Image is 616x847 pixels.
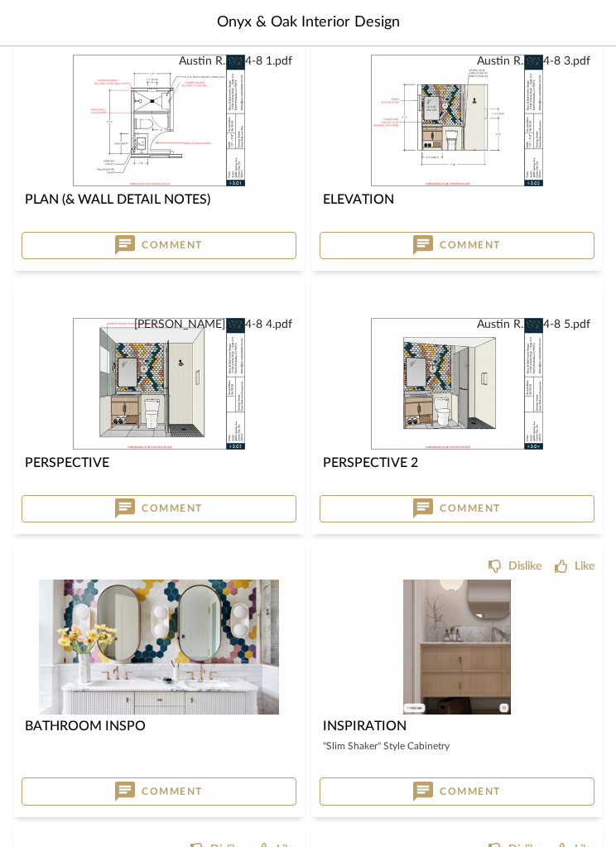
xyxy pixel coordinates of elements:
div: 0 [22,580,296,715]
span: Perspective 2 [323,456,418,469]
img: Perspective 2 [369,316,544,451]
button: [PERSON_NAME]..ce 4-8 4.pdf [134,316,292,334]
span: Plan (& Wall Detail Notes) [25,193,210,206]
span: Comment [142,785,203,798]
button: Comment [320,777,594,806]
img: Perspective [71,316,246,451]
span: Comment [440,238,501,252]
button: Austin R...ce 4-8 5.pdf [477,316,590,334]
div: 0 [320,580,594,715]
div: Like [575,558,594,575]
div: Dislike [508,558,541,575]
button: Comment [320,232,594,260]
div: 0 [320,316,594,451]
span: Comment [440,502,501,515]
div: 0 [22,53,296,188]
div: "Slim Shaker" Style Cabinetry [323,736,591,756]
button: Austin R...ce 4-8 1.pdf [179,53,292,70]
span: Elevation [323,193,394,206]
div: 0 [320,53,594,188]
img: Inspiration [403,580,512,715]
img: Elevation [369,53,544,188]
button: Comment [22,777,296,806]
span: Bathroom Inspo [25,719,146,733]
span: Comment [440,785,501,798]
span: Comment [142,502,203,515]
button: Austin R...ce 4-8 3.pdf [477,53,590,70]
span: Comment [142,238,203,252]
img: Plan (& Wall Detail Notes) [71,53,246,188]
button: Comment [22,232,296,260]
img: Bathroom Inspo [39,580,279,715]
span: Onyx & Oak Interior Design [217,12,400,34]
span: Inspiration [323,719,407,733]
span: Perspective [25,456,109,469]
button: Comment [320,495,594,523]
button: Comment [22,495,296,523]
